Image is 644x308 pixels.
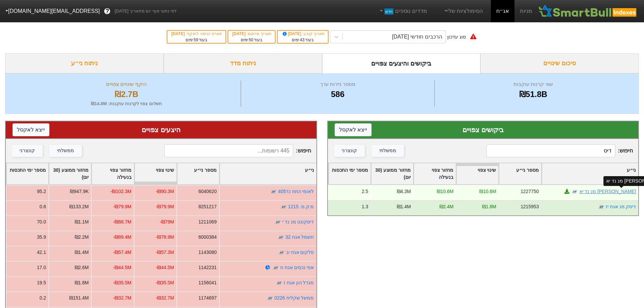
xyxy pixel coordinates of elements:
div: ניתוח ני״ע [5,53,164,73]
img: tase link [280,204,287,210]
div: ₪1.4M [75,249,89,256]
div: ₪2.7B [14,88,239,100]
img: tase link [278,234,284,241]
span: 59 [194,38,198,42]
input: 141 רשומות... [486,144,615,157]
div: -₪79.9M [113,203,131,210]
div: 2.5 [361,188,368,195]
div: 1143080 [198,249,217,256]
div: 0.2 [40,294,46,302]
div: ₪4.3M [397,188,411,195]
div: 70.0 [37,218,46,226]
div: Toggle SortBy [220,163,316,184]
div: בעוד ימים [281,37,325,43]
span: חדש [384,8,393,15]
div: ₪1.8M [482,203,496,210]
span: ? [105,7,109,16]
div: ₪10.6M [479,188,496,195]
a: הסימולציות שלי [440,4,486,18]
div: -₪35.5M [113,279,131,286]
div: תאריך פרסום : [232,31,271,37]
div: ₪133.2M [69,203,89,210]
div: ₪1.8M [75,279,89,286]
img: tase link [571,188,578,195]
div: Toggle SortBy [49,163,91,184]
div: ניתוח מדד [164,53,322,73]
div: -₪79.9M [156,203,174,210]
div: 42.1 [37,249,46,256]
div: -₪90.3M [156,188,174,195]
div: -₪102.3M [111,188,132,195]
div: ממשלתי [379,147,396,155]
div: תשלום צפוי לקרנות עוקבות : ₪14.8M [14,100,239,107]
div: Toggle SortBy [414,163,456,184]
a: אפי נכסים אגח ח [280,265,314,270]
div: -₪57.4M [113,249,131,256]
div: הרכבים חודשי [DATE] [392,33,442,41]
div: בעוד ימים [232,37,271,43]
div: היקף שינויים צפויים [14,80,239,88]
span: חיפוש : [486,144,633,157]
div: -₪88.7M [113,218,131,226]
div: -₪79M [160,218,174,226]
div: 35.9 [37,234,46,241]
img: tase link [598,204,604,210]
div: Toggle SortBy [371,163,413,184]
div: -₪35.5M [156,279,174,286]
div: ₪2.2M [75,234,89,241]
div: 95.2 [37,188,46,195]
img: tase link [272,264,279,271]
div: Toggle SortBy [542,163,638,184]
div: ₪1.4M [397,203,411,210]
div: Toggle SortBy [92,163,134,184]
span: 43 [300,38,304,42]
div: 1227750 [520,188,539,195]
div: -₪44.5M [113,264,131,271]
div: ₪151.4M [69,294,89,302]
div: 1142231 [198,264,217,271]
div: -₪78.9M [156,234,174,241]
div: תאריך כניסה לתוקף : [171,31,222,37]
div: Toggle SortBy [499,163,541,184]
span: 50 [249,38,253,42]
div: ₪947.9K [70,188,89,195]
div: תאריך קובע : [281,31,325,37]
input: 445 רשומות... [164,144,293,157]
button: ממשלתי [372,145,404,157]
a: מגדל הון אגח ז [284,280,314,285]
button: ייצא לאקסל [13,123,49,136]
span: חיפוש : [164,144,311,157]
div: Toggle SortBy [456,163,498,184]
div: 17.0 [37,264,46,271]
div: 1174697 [198,294,217,302]
div: היצעים צפויים [13,125,310,135]
div: -₪89.4M [113,234,131,241]
a: מדדים נוספיםחדש [376,4,430,18]
div: Toggle SortBy [135,163,176,184]
a: מ.ק.מ. 1215 [288,204,314,209]
img: tase link [267,295,273,302]
div: ₪1.1M [75,218,89,226]
div: מספר ניירות ערך [243,80,432,88]
div: קונצרני [342,147,357,155]
a: לאומי התח נד405 [278,189,314,194]
div: ממשלתי [57,147,74,155]
div: -₪57.3M [156,249,174,256]
button: קונצרני [12,145,43,157]
img: SmartBull [538,4,639,18]
div: Toggle SortBy [177,163,219,184]
div: -₪32.7M [113,294,131,302]
a: חשמל אגח 32 [285,234,314,240]
div: סוג עדכון [447,33,466,41]
img: tase link [275,219,281,226]
span: [DATE] [171,31,186,36]
div: 0.6 [40,203,46,210]
div: 1215953 [520,203,539,210]
div: Toggle SortBy [6,163,48,184]
div: 1.3 [361,203,368,210]
div: בעוד ימים [171,37,222,43]
div: 586 [243,88,432,100]
div: 8251217 [198,203,217,210]
button: ממשלתי [49,145,82,157]
a: דיסקונט מנ נד י [282,219,314,224]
